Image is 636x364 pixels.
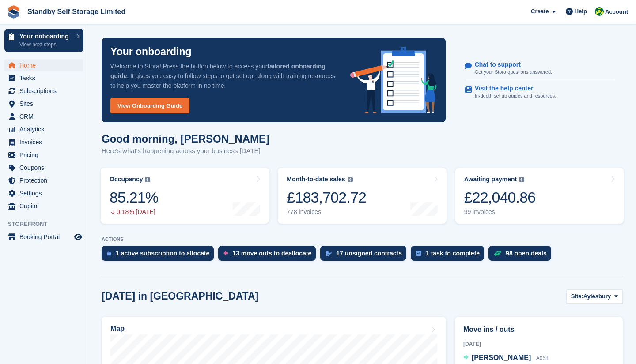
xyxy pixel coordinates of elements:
a: menu [4,98,83,110]
span: Protection [19,174,72,187]
span: Aylesbury [583,292,611,301]
img: stora-icon-8386f47178a22dfd0bd8f6a31ec36ba5ce8667c1dd55bd0f319d3a0aa187defe.svg [7,5,20,19]
a: 17 unsigned contracts [320,246,411,265]
a: menu [4,136,83,148]
a: menu [4,110,83,123]
h2: Move ins / outs [463,324,614,335]
h2: Map [110,325,125,333]
a: 13 move outs to deallocate [218,246,320,265]
img: icon-info-grey-7440780725fd019a000dd9b08b2336e03edf1995a4989e88bcd33f0948082b44.svg [348,177,353,182]
a: Standby Self Storage Limited [24,4,129,19]
p: Your onboarding [110,47,192,57]
div: 85.21% [110,188,158,206]
span: Storefront [8,220,88,229]
div: £22,040.86 [464,188,536,206]
p: Here's what's happening across your business [DATE] [102,146,269,156]
span: Analytics [19,123,72,135]
span: Coupons [19,161,72,174]
span: [PERSON_NAME] [472,354,531,361]
img: task-75834270c22a3079a89374b754ae025e5fb1db73e45f91037f5363f120a921f8.svg [416,251,421,256]
p: Visit the help center [475,85,549,92]
div: 1 task to complete [426,250,480,257]
img: active_subscription_to_allocate_icon-d502201f5373d7db506a760aba3b589e785aa758c864c3986d89f69b8ff3... [107,250,111,256]
p: Chat to support [475,61,545,68]
span: Home [19,59,72,71]
a: menu [4,85,83,97]
a: View Onboarding Guide [110,98,189,113]
a: menu [4,200,83,212]
a: Preview store [73,232,83,242]
a: 1 task to complete [411,246,488,265]
a: menu [4,161,83,174]
div: 0.18% [DATE] [110,208,158,216]
h2: [DATE] in [GEOGRAPHIC_DATA] [102,290,258,302]
img: deal-1b604bf984904fb50ccaf53a9ad4b4a5d6e5aea283cecdc64d6e3604feb123c2.svg [494,250,501,256]
a: menu [4,59,83,71]
img: icon-info-grey-7440780725fd019a000dd9b08b2336e03edf1995a4989e88bcd33f0948082b44.svg [145,177,150,182]
div: 17 unsigned contracts [336,250,402,257]
span: CRM [19,110,72,123]
h1: Good morning, [PERSON_NAME] [102,133,269,145]
span: Create [531,7,549,16]
span: Booking Portal [19,231,72,243]
div: [DATE] [463,340,614,348]
p: Get your Stora questions answered. [475,68,552,76]
a: Month-to-date sales £183,702.72 778 invoices [278,168,446,224]
img: move_outs_to_deallocate_icon-f764333ba52eb49d3ac5e1228854f67142a1ed5810a6f6cc68b1a99e826820c5.svg [223,251,228,256]
button: Site: Aylesbury [566,289,623,304]
img: icon-info-grey-7440780725fd019a000dd9b08b2336e03edf1995a4989e88bcd33f0948082b44.svg [519,177,524,182]
div: Occupancy [110,176,143,183]
a: menu [4,72,83,84]
div: 778 invoices [287,208,366,216]
span: Account [605,8,628,16]
a: menu [4,123,83,135]
a: [PERSON_NAME] A068 [463,353,549,364]
span: Capital [19,200,72,212]
p: View next steps [19,41,72,49]
span: Sites [19,98,72,110]
img: onboarding-info-6c161a55d2c0e0a8cae90662b2fe09162a5109e8cc188191df67fb4f79e88e88.svg [350,47,437,113]
span: Subscriptions [19,85,72,97]
span: Help [575,7,587,16]
a: Awaiting payment £22,040.86 99 invoices [455,168,624,224]
div: 1 active subscription to allocate [116,250,209,257]
a: 1 active subscription to allocate [102,246,218,265]
a: menu [4,231,83,243]
img: John Ford [595,7,604,16]
a: menu [4,149,83,161]
div: Awaiting payment [464,176,517,183]
span: A068 [536,355,549,361]
p: In-depth set up guides and resources. [475,92,556,100]
p: Welcome to Stora! Press the button below to access your . It gives you easy to follow steps to ge... [110,61,336,90]
span: Tasks [19,72,72,84]
p: ACTIONS [102,236,623,242]
div: 99 invoices [464,208,536,216]
span: Site: [571,292,583,301]
a: Chat to support Get your Stora questions answered. [465,56,614,81]
a: 98 open deals [488,246,556,265]
a: menu [4,187,83,199]
div: 98 open deals [506,250,547,257]
a: Visit the help center In-depth set up guides and resources. [465,80,614,104]
a: menu [4,174,83,187]
span: Invoices [19,136,72,148]
span: Pricing [19,149,72,161]
div: £183,702.72 [287,188,366,206]
div: 13 move outs to deallocate [232,250,311,257]
p: Your onboarding [19,33,72,39]
div: Month-to-date sales [287,176,345,183]
a: Your onboarding View next steps [4,29,83,52]
a: Occupancy 85.21% 0.18% [DATE] [101,168,269,224]
img: contract_signature_icon-13c848040528278c33f63329250d36e43548de30e8caae1d1a13099fd9432cc5.svg [326,251,332,256]
span: Settings [19,187,72,199]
